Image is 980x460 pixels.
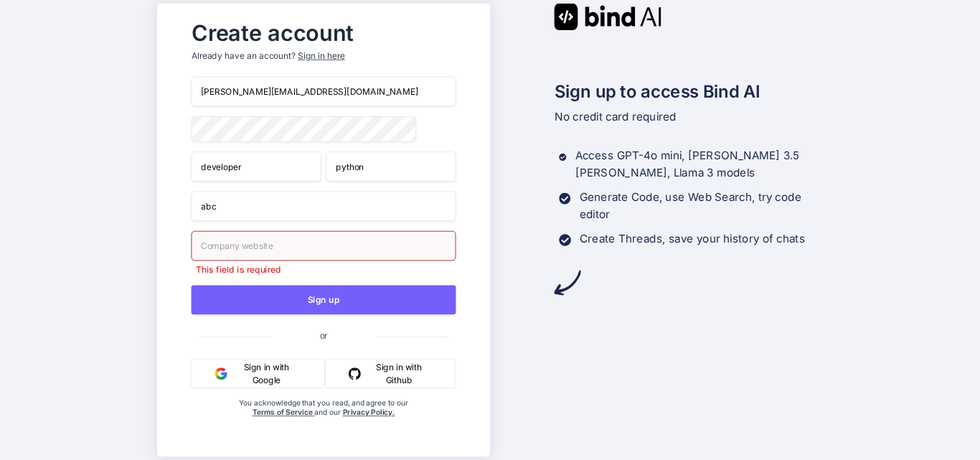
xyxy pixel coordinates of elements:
input: Your company name [191,191,456,221]
a: Privacy Policy. [342,408,395,417]
p: Already have an account? [191,50,456,62]
img: arrow [554,269,580,296]
input: Email [191,77,456,107]
input: Last Name [326,151,456,182]
p: Generate Code, use Web Search, try code editor [579,189,823,223]
h2: Sign up to access Bind AI [554,79,823,105]
a: Terms of Service [252,408,314,417]
img: google [215,367,227,380]
img: Bind AI logo [554,4,661,30]
p: Create Threads, save your history of chats [580,230,805,248]
input: Company website [191,231,456,261]
span: or [270,321,376,351]
input: First Name [191,151,321,182]
p: Access GPT-4o mini, [PERSON_NAME] 3.5 [PERSON_NAME], Llama 3 models [575,147,823,182]
button: Sign in with Google [191,359,324,388]
button: Sign up [191,285,456,314]
div: Sign in here [298,50,344,62]
button: Sign in with Github [324,359,456,388]
div: You acknowledge that you read, and agree to our and our [235,398,412,447]
p: No credit card required [554,108,823,126]
p: This field is required [191,263,456,276]
h2: Create account [191,23,456,42]
img: github [348,367,360,380]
